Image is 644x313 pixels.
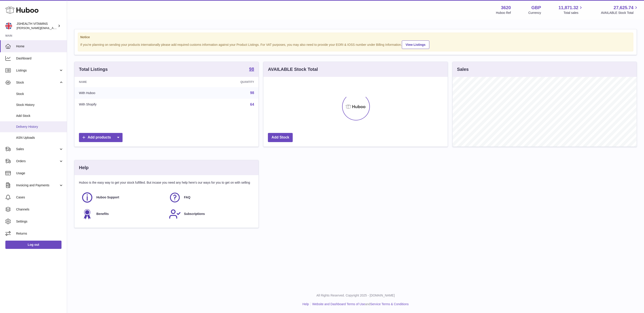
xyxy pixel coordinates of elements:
a: Benefits [81,208,164,220]
li: and [311,302,409,306]
a: View Listings [402,40,429,49]
a: 64 [250,103,254,106]
span: Cases [16,195,64,200]
h3: Total Listings [79,66,108,72]
span: Stock History [16,103,64,107]
a: 11,871.32 Total sales [558,5,583,15]
h3: Sales [457,66,469,72]
span: Listings [16,68,59,73]
span: Dashboard [16,56,64,61]
p: All Rights Reserved. Copyright 2025 - [DOMAIN_NAME] [71,293,640,298]
div: Currency [528,11,541,15]
span: Stock [16,92,64,96]
span: ASN Uploads [16,136,64,140]
th: Quantity [174,77,258,87]
a: Help [303,302,309,306]
strong: 98 [249,67,254,71]
span: Home [16,44,64,48]
span: Returns [16,231,64,236]
span: Benefits [96,212,109,216]
a: Add Stock [268,133,293,142]
span: Orders [16,159,59,163]
span: Sales [16,147,59,151]
td: With Huboo [74,87,174,99]
h3: Help [79,165,89,171]
a: Website and Dashboard Terms of Use [312,302,365,306]
span: Stock [16,80,59,85]
span: [PERSON_NAME][EMAIL_ADDRESS][DOMAIN_NAME] [17,26,90,30]
a: Subscriptions [169,208,252,220]
span: Huboo Support [96,195,119,200]
a: 98 [249,67,254,72]
span: Subscriptions [184,212,205,216]
img: francesca@jshealthvitamins.com [5,23,12,29]
span: AVAILABLE Stock Total [601,11,639,15]
div: If you're planning on sending your products internationally please add required customs informati... [80,40,631,49]
h3: AVAILABLE Stock Total [268,66,318,72]
span: 11,871.32 [558,5,578,11]
a: Log out [5,241,61,249]
a: FAQ [169,191,252,204]
div: JSHEALTH VITAMINS [17,22,57,30]
span: Delivery History [16,125,64,129]
a: Add products [79,133,123,142]
span: FAQ [184,195,191,200]
strong: GBP [531,5,541,11]
span: Settings [16,219,64,224]
td: With Shopify [74,99,174,110]
a: 27,625.74 AVAILABLE Stock Total [601,5,639,15]
a: Huboo Support [81,191,164,204]
strong: 3620 [501,5,511,11]
span: Channels [16,207,64,212]
th: Name [74,77,174,87]
span: Add Stock [16,114,64,118]
span: Invoicing and Payments [16,183,59,187]
span: 27,625.74 [614,5,633,11]
a: 98 [250,91,254,95]
a: Service Terms & Conditions [370,302,409,306]
span: Usage [16,171,64,175]
div: Huboo Ref [496,11,511,15]
span: Total sales [563,11,583,15]
p: Huboo is the easy way to get your stock fulfilled. But incase you need any help here's our ways f... [79,181,254,185]
strong: Notice [80,35,631,39]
